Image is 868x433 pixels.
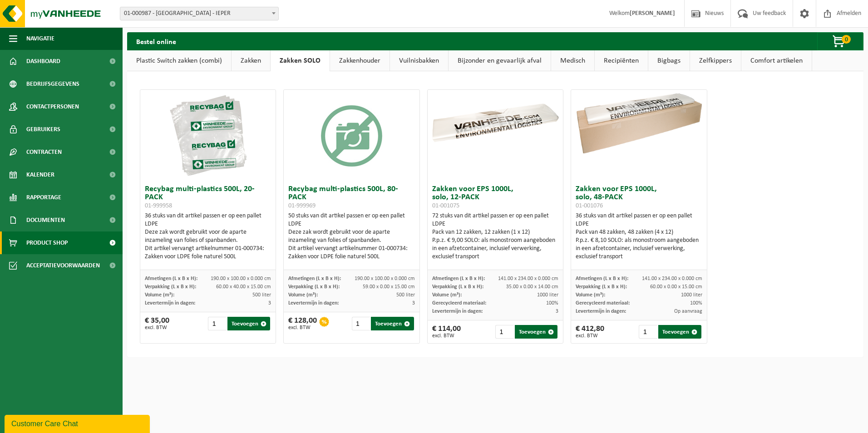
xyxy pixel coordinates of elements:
[26,141,62,163] span: Contracten
[556,309,558,314] span: 3
[371,317,414,330] button: Toevoegen
[639,325,657,339] input: 1
[576,212,702,261] div: 36 stuks van dit artikel passen er op een pallet
[741,50,812,71] a: Comfort artikelen
[817,32,863,50] button: 0
[432,212,559,261] div: 72 stuks van dit artikel passen er op een pallet
[26,231,68,254] span: Product Shop
[288,228,415,245] div: Deze zak wordt gebruikt voor de aparte inzameling van folies of spanbanden.
[145,245,271,261] div: Dit artikel vervangt artikelnummer 01-000734: Zakken voor LDPE folie naturel 500L
[576,333,604,339] span: excl. BTW
[5,413,152,433] iframe: chat widget
[576,292,605,298] span: Volume (m³):
[232,50,270,71] a: Zakken
[227,317,270,330] button: Toevoegen
[145,292,174,298] span: Volume (m³):
[26,118,60,141] span: Gebruikers
[576,202,603,209] span: 01-001076
[690,300,702,306] span: 100%
[26,50,60,73] span: Dashboard
[363,284,415,290] span: 59.00 x 0.00 x 15.00 cm
[432,284,483,290] span: Verpakking (L x B x H):
[576,309,626,314] span: Levertermijn in dagen:
[288,202,316,209] span: 01-999969
[145,276,197,281] span: Afmetingen (L x B x H):
[432,333,461,339] span: excl. BTW
[681,292,702,298] span: 1000 liter
[515,325,557,339] button: Toevoegen
[576,300,630,306] span: Gerecycleerd materiaal:
[595,50,648,71] a: Recipiënten
[576,220,702,228] div: LDPE
[26,209,65,231] span: Documenten
[145,228,271,245] div: Deze zak wordt gebruikt voor de aparte inzameling van folies of spanbanden.
[26,73,79,95] span: Bedrijfsgegevens
[432,300,486,306] span: Gerecycleerd materiaal:
[498,276,558,281] span: 141.00 x 234.00 x 0.000 cm
[252,292,271,298] span: 500 liter
[145,212,271,261] div: 36 stuks van dit artikel passen er op een pallet
[432,220,559,228] div: LDPE
[288,284,340,290] span: Verpakking (L x B x H):
[432,325,461,339] div: € 114,00
[658,325,701,339] button: Toevoegen
[163,90,253,181] img: 01-999958
[288,212,415,261] div: 50 stuks van dit artikel passen er op een pallet
[26,254,100,277] span: Acceptatievoorwaarden
[546,300,558,306] span: 100%
[145,202,172,209] span: 01-999958
[690,50,741,71] a: Zelfkippers
[648,50,690,71] a: Bigbags
[432,228,559,236] div: Pack van 12 zakken, 12 zakken (1 x 12)
[576,236,702,261] div: P.p.z. € 8,10 SOLO: als monostroom aangeboden in een afzetcontainer, inclusief verwerking, exclus...
[650,284,702,290] span: 60.00 x 0.00 x 15.00 cm
[145,325,169,330] span: excl. BTW
[571,90,707,157] img: 01-001076
[216,284,271,290] span: 60.00 x 40.00 x 15.00 cm
[630,10,675,17] strong: [PERSON_NAME]
[288,276,341,281] span: Afmetingen (L x B x H):
[432,202,459,209] span: 01-001075
[26,163,54,186] span: Kalender
[449,50,551,71] a: Bijzonder en gevaarlijk afval
[432,309,483,314] span: Levertermijn in dagen:
[288,292,318,298] span: Volume (m³):
[428,90,563,157] img: 01-001075
[432,185,559,210] h3: Zakken voor EPS 1000L, solo, 12-PACK
[432,276,485,281] span: Afmetingen (L x B x H):
[495,325,514,339] input: 1
[306,90,397,181] img: 01-999969
[432,292,462,298] span: Volume (m³):
[288,245,415,261] div: Dit artikel vervangt artikelnummer 01-000734: Zakken voor LDPE folie naturel 500L
[145,220,271,228] div: LDPE
[576,284,627,290] span: Verpakking (L x B x H):
[127,50,231,71] a: Plastic Switch zakken (combi)
[208,317,227,330] input: 1
[674,309,702,314] span: Op aanvraag
[288,220,415,228] div: LDPE
[211,276,271,281] span: 190.00 x 100.00 x 0.000 cm
[288,185,415,210] h3: Recybag multi-plastics 500L, 80-PACK
[576,228,702,236] div: Pack van 48 zakken, 48 zakken (4 x 12)
[396,292,415,298] span: 500 liter
[127,32,185,50] h2: Bestel online
[576,185,702,210] h3: Zakken voor EPS 1000L, solo, 48-PACK
[288,317,317,330] div: € 128,00
[576,276,628,281] span: Afmetingen (L x B x H):
[288,325,317,330] span: excl. BTW
[145,300,195,306] span: Levertermijn in dagen:
[506,284,558,290] span: 35.00 x 0.00 x 14.00 cm
[537,292,558,298] span: 1000 liter
[26,186,61,209] span: Rapportage
[551,50,594,71] a: Medisch
[355,276,415,281] span: 190.00 x 100.00 x 0.000 cm
[145,317,169,330] div: € 35,00
[268,300,271,306] span: 3
[26,27,54,50] span: Navigatie
[576,325,604,339] div: € 412,80
[145,284,196,290] span: Verpakking (L x B x H):
[288,300,339,306] span: Levertermijn in dagen:
[26,95,79,118] span: Contactpersonen
[642,276,702,281] span: 141.00 x 234.00 x 0.000 cm
[120,7,278,20] span: 01-000987 - WESTLANDIA VZW - IEPER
